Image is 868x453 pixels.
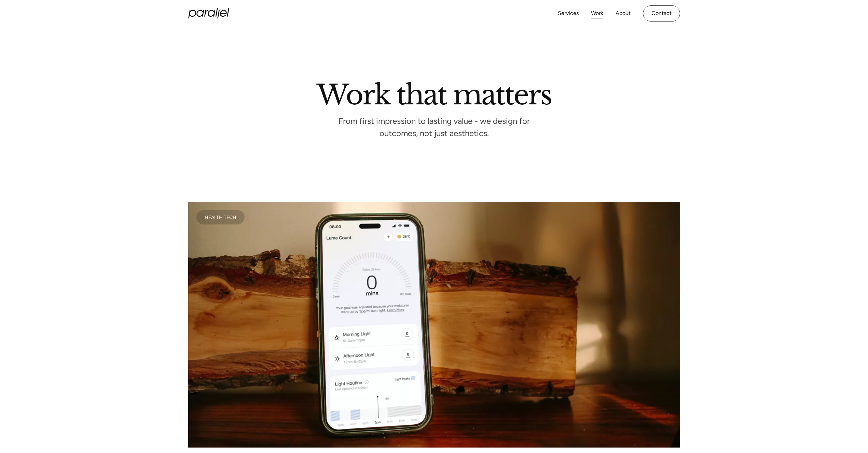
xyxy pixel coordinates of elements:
h2: Work that matters [239,82,629,105]
a: Work [591,9,603,18]
a: Contact [643,5,680,21]
div: Health Tech [205,216,236,219]
p: From first impression to lasting value - we design for outcomes, not just aesthetics. [332,118,537,136]
a: About [616,9,631,18]
a: home [188,8,229,18]
a: Services [558,9,579,18]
